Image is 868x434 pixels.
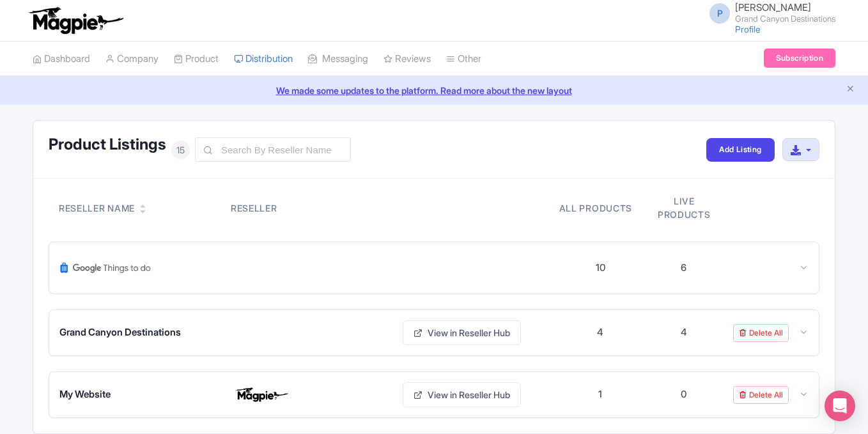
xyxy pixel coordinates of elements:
[559,201,632,215] div: All products
[764,49,835,68] a: Subscription
[846,82,855,97] button: Close announcement
[702,3,835,23] a: P [PERSON_NAME] Grand Canyon Destinations
[735,24,761,35] a: Profile
[59,325,181,340] span: Grand Canyon Destinations
[59,387,111,402] span: My Website
[403,320,521,345] a: View in Reseller Hub
[709,3,730,24] span: P
[597,325,603,340] div: 4
[733,386,789,404] a: Delete All
[681,261,686,275] div: 6
[384,42,431,77] a: Reviews
[174,42,219,77] a: Product
[234,42,293,77] a: Distribution
[825,391,855,421] div: Open Intercom Messenger
[59,201,135,215] div: Reseller Name
[446,42,481,77] a: Other
[735,1,811,13] span: [PERSON_NAME]
[681,325,687,340] div: 4
[195,137,351,162] input: Search By Reseller Name
[8,84,860,97] a: We made some updates to the platform. Read more about the new layout
[231,385,292,405] img: My Website
[681,387,686,402] div: 0
[308,42,368,77] a: Messaging
[647,194,720,221] div: Live products
[49,136,166,153] h1: Product Listings
[596,261,605,275] div: 10
[231,201,387,215] div: Reseller
[105,42,159,77] a: Company
[706,138,774,162] a: Add Listing
[735,15,835,23] small: Grand Canyon Destinations
[733,324,789,342] a: Delete All
[26,6,125,35] img: logo-ab69f6fb50320c5b225c76a69d11143b.png
[403,382,521,407] a: View in Reseller Hub
[171,141,190,159] span: 15
[33,42,90,77] a: Dashboard
[59,252,151,283] img: Google Things To Do
[598,387,602,402] div: 1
